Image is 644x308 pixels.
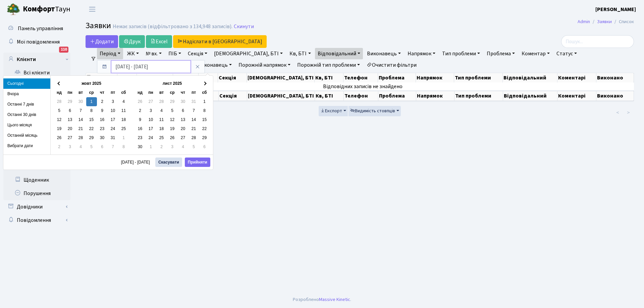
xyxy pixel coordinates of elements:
td: 10 [146,115,156,124]
a: ЖК [124,48,142,59]
td: 30 [178,97,189,106]
a: Порожній виконавець [171,59,234,71]
td: 8 [199,106,210,115]
td: 7 [108,142,118,151]
td: 6 [199,142,210,151]
a: Напрямок [405,48,438,59]
th: пн [146,88,156,97]
span: Панель управління [18,25,63,32]
b: [PERSON_NAME] [595,6,636,13]
th: Виконано [596,91,634,101]
td: 26 [167,133,178,142]
td: 2 [156,142,167,151]
b: Комфорт [23,4,55,14]
a: Тип проблеми [439,48,483,59]
td: 15 [199,115,210,124]
td: 29 [199,133,210,142]
img: logo.png [7,3,20,16]
td: 9 [97,106,108,115]
th: сб [199,88,210,97]
th: Напрямок [416,91,454,101]
th: Кв, БТІ [315,91,344,101]
span: Додати [90,38,114,45]
th: [DEMOGRAPHIC_DATA], БТІ [247,91,315,101]
a: Кв, БТІ [287,48,313,59]
td: 3 [167,142,178,151]
td: 2 [97,97,108,106]
td: 22 [86,124,97,133]
span: [DATE] - [DATE] [121,160,153,164]
td: 4 [75,142,86,151]
th: ПІБ [199,73,218,82]
button: Видимість стовпців [348,106,401,116]
td: 28 [75,133,86,142]
td: 28 [54,97,65,106]
a: Excel [146,35,172,48]
th: Проблема [378,91,416,101]
td: 21 [75,124,86,133]
td: 31 [108,133,118,142]
th: Відповідальний [503,73,557,82]
th: Тип проблеми [454,73,503,82]
a: Друк [119,35,145,48]
th: Коментарі [557,91,596,101]
th: [DEMOGRAPHIC_DATA], БТІ [247,73,315,82]
td: 15 [86,115,97,124]
td: 1 [118,133,129,142]
a: ПІБ [166,48,184,59]
th: Телефон [343,73,378,82]
td: 8 [86,106,97,115]
a: Скинути [234,23,254,30]
a: Всі клієнти [3,66,70,79]
td: 29 [86,133,97,142]
td: 18 [118,115,129,124]
a: Виконавець [364,48,404,59]
button: Прийняти [185,158,210,167]
li: Вчора [3,89,50,99]
td: 20 [178,124,189,133]
span: Заявки [86,20,111,32]
td: 18 [156,124,167,133]
th: нд [54,88,65,97]
a: Статус [554,48,580,59]
th: Коментарі [557,73,596,82]
td: 16 [97,115,108,124]
td: 26 [135,97,146,106]
td: 24 [108,124,118,133]
li: Сьогодні [3,78,50,89]
th: Секція [219,91,248,101]
td: 4 [118,97,129,106]
li: Останній місяць [3,130,50,141]
span: Експорт [320,108,342,114]
td: 1 [146,142,156,151]
a: Відповідальний [315,48,363,59]
td: 30 [97,133,108,142]
td: 5 [189,142,199,151]
td: 11 [118,106,129,115]
td: 26 [54,133,65,142]
a: Очистити фільтри [364,59,419,71]
td: 7 [75,106,86,115]
td: 21 [189,124,199,133]
a: Коментар [519,48,552,59]
td: 19 [54,124,65,133]
th: вт [75,88,86,97]
a: Період [97,48,123,59]
a: Повідомлення [3,213,70,227]
td: 16 [135,124,146,133]
a: Панель управління [3,22,70,35]
td: 22 [199,124,210,133]
td: 5 [167,106,178,115]
span: Видимість стовпців [350,108,395,114]
td: 27 [65,133,75,142]
a: [PERSON_NAME] [595,5,636,13]
td: 4 [178,142,189,151]
div: 110 [59,47,68,53]
a: Admin [578,18,590,25]
td: 12 [167,115,178,124]
td: 6 [178,106,189,115]
th: Відповідальний [503,91,557,101]
a: Мої повідомлення110 [3,35,70,49]
td: 3 [146,106,156,115]
button: Експорт [319,106,348,116]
